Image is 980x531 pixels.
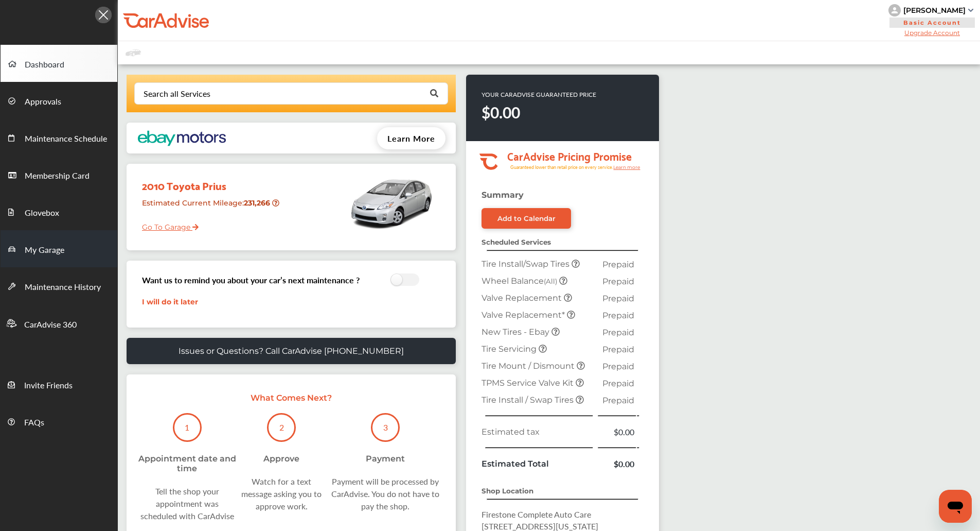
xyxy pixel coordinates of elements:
a: Issues or Questions? Call CarAdvise [PHONE_NUMBER] [127,338,456,364]
span: Wheel Balance [482,276,559,286]
span: Glovebox [25,207,59,220]
img: Icon.5fd9dcc7.svg [95,7,112,23]
div: Watch for a text message asking you to approve work. [238,475,326,512]
span: Firestone Complete Auto Care [482,508,591,520]
td: Estimated tax [479,423,597,440]
span: Basic Account [889,18,975,28]
span: FAQs [24,416,44,430]
a: I will do it later [142,297,198,306]
a: Glovebox [1,193,117,230]
div: Appointment date and time [137,454,238,473]
span: Upgrade Account [888,29,976,37]
span: Valve Replacement [482,293,564,303]
span: Prepaid [602,294,634,303]
span: Prepaid [602,328,634,337]
span: Prepaid [602,311,634,320]
strong: 231,266 [244,198,272,208]
img: sCxJUJ+qAmfqhQGDUl18vwLg4ZYJ6CxN7XmbOMBAAAAAElFTkSuQmCC [968,9,973,12]
div: Estimated Current Mileage : [134,194,285,220]
span: Prepaid [602,277,634,286]
p: 2 [279,421,284,433]
p: 1 [185,421,189,433]
span: Maintenance History [25,281,101,294]
td: $0.00 [597,423,637,440]
strong: Summary [482,190,524,200]
span: Prepaid [602,260,634,269]
td: $0.00 [597,455,637,472]
span: Valve Replacement* [482,310,567,320]
span: New Tires - Ebay [482,327,551,337]
a: Maintenance Schedule [1,119,117,156]
a: Dashboard [1,45,117,82]
span: Membership Card [25,169,90,183]
td: Estimated Total [479,455,597,472]
span: CarAdvise 360 [24,318,77,332]
span: Prepaid [602,345,634,354]
div: Payment [366,454,405,464]
img: placeholder_car.fcab19be.svg [126,46,141,59]
small: (All) [544,277,557,285]
a: Add to Calendar [482,208,571,229]
a: Membership Card [1,156,117,193]
a: Approvals [1,82,117,119]
tspan: Learn more [613,164,640,170]
div: Add to Calendar [497,214,556,222]
p: What Comes Next? [137,393,446,403]
div: 2010 Toyota Prius [134,169,285,194]
img: knH8PDtVvWoAbQRylUukY18CTiRevjo20fAtgn5MLBQj4uumYvk2MzTtcAIzfGAtb1XOLVMAvhLuqoNAbL4reqehy0jehNKdM... [888,4,901,16]
span: Invite Friends [24,379,73,392]
span: Prepaid [602,396,634,405]
a: Go To Garage [134,215,199,234]
span: Prepaid [602,362,634,371]
div: [PERSON_NAME] [903,6,966,15]
div: Tell the shop your appointment was scheduled with CarAdvise [137,485,238,522]
h3: Want us to remind you about your car’s next maintenance ? [142,274,360,286]
img: mobile_6056_st0640_046.jpg [348,169,435,236]
span: Tire Install/Swap Tires [482,259,572,269]
strong: Scheduled Services [482,238,551,246]
span: Tire Mount / Dismount [482,361,577,371]
p: 3 [383,421,388,433]
span: My Garage [25,244,64,257]
a: My Garage [1,230,117,267]
span: Tire Servicing [482,344,539,354]
p: YOUR CARADVISE GUARANTEED PRICE [482,90,596,99]
iframe: Button to launch messaging window [939,490,972,523]
span: Prepaid [602,379,634,388]
strong: $0.00 [482,101,520,123]
span: Maintenance Schedule [25,132,107,146]
p: Issues or Questions? Call CarAdvise [PHONE_NUMBER] [179,346,404,356]
tspan: CarAdvise Pricing Promise [507,146,632,165]
strong: Shop Location [482,487,533,495]
span: Approvals [25,95,61,109]
span: Learn More [387,132,435,144]
span: Dashboard [25,58,64,72]
div: Approve [263,454,299,464]
span: TPMS Service Valve Kit [482,378,576,388]
div: Search all Services [144,90,210,98]
tspan: Guaranteed lower than retail price on every service. [510,164,613,170]
div: Payment will be processed by CarAdvise. You do not have to pay the shop. [326,475,446,512]
a: Maintenance History [1,267,117,304]
span: Tire Install / Swap Tires [482,395,576,405]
